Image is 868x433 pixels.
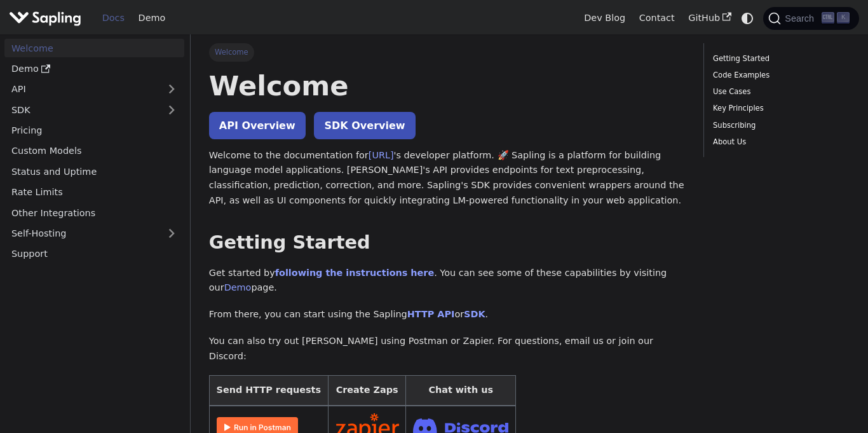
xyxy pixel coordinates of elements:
[4,80,159,99] a: API
[4,142,184,160] a: Custom Models
[9,9,81,27] img: Sapling.ai
[224,282,252,292] a: Demo
[738,9,757,27] button: Switch between dark and light mode (currently system mode)
[713,102,845,114] a: Key Principles
[159,100,184,119] button: Expand sidebar category 'SDK'
[209,148,685,209] p: Welcome to the documentation for 's developer platform. 🚀 Sapling is a platform for building lang...
[407,309,455,319] a: HTTP API
[209,307,685,322] p: From there, you can start using the Sapling or .
[209,43,685,61] nav: Breadcrumbs
[4,39,184,57] a: Welcome
[577,8,632,28] a: Dev Blog
[209,231,685,254] h2: Getting Started
[464,309,485,319] a: SDK
[4,245,184,263] a: Support
[406,376,516,406] th: Chat with us
[763,7,858,30] button: Search (Ctrl+K)
[632,8,682,28] a: Contact
[713,86,845,98] a: Use Cases
[209,43,254,61] span: Welcome
[95,8,132,28] a: Docs
[159,80,184,99] button: Expand sidebar category 'API'
[209,112,306,139] a: API Overview
[713,53,845,65] a: Getting Started
[4,224,184,243] a: Self-Hosting
[4,183,184,202] a: Rate Limits
[209,334,685,364] p: You can also try out [PERSON_NAME] using Postman or Zapier. For questions, email us or join our D...
[209,376,328,406] th: Send HTTP requests
[713,136,845,148] a: About Us
[4,100,159,119] a: SDK
[275,268,434,278] a: following the instructions here
[837,12,850,24] kbd: K
[209,69,685,103] h1: Welcome
[681,8,738,28] a: GitHub
[4,121,184,140] a: Pricing
[713,69,845,81] a: Code Examples
[132,8,172,28] a: Demo
[209,266,685,296] p: Get started by . You can see some of these capabilities by visiting our page.
[369,150,394,160] a: [URL]
[781,13,822,24] span: Search
[314,112,415,139] a: SDK Overview
[713,120,845,132] a: Subscribing
[9,9,86,27] a: Sapling.ai
[4,203,184,222] a: Other Integrations
[4,60,184,78] a: Demo
[328,376,406,406] th: Create Zaps
[4,162,184,181] a: Status and Uptime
